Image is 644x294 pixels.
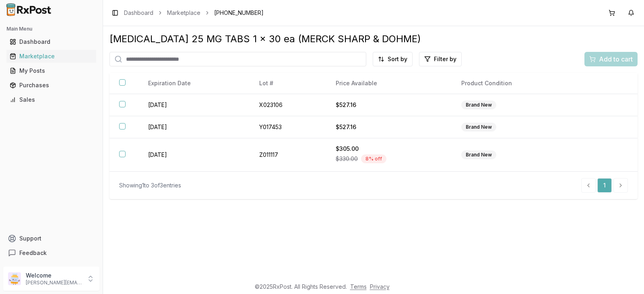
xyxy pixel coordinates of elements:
td: [DATE] [138,138,250,172]
a: Sales [6,93,96,107]
p: [PERSON_NAME][EMAIL_ADDRESS][DOMAIN_NAME] [26,280,82,286]
nav: breadcrumb [124,9,264,17]
span: Feedback [19,249,47,257]
button: Dashboard [3,35,99,48]
button: Sales [3,93,99,106]
p: Welcome [26,271,82,280]
div: Showing 1 to 3 of 3 entries [119,181,181,189]
button: Marketplace [3,50,99,63]
a: Dashboard [6,35,96,49]
a: Terms [350,283,367,290]
button: Purchases [3,79,99,92]
a: My Posts [6,64,96,78]
a: Privacy [370,283,390,290]
span: [PHONE_NUMBER] [214,9,264,17]
span: $330.00 [336,155,358,163]
img: RxPost Logo [3,3,55,16]
div: [MEDICAL_DATA] 25 MG TABS 1 x 30 ea (MERCK SHARP & DOHME) [109,33,638,45]
div: Dashboard [10,38,93,46]
button: My Posts [3,64,99,77]
span: Sort by [388,55,407,63]
div: $527.16 [336,123,442,131]
td: [DATE] [138,94,250,116]
a: Dashboard [124,9,153,17]
a: Marketplace [6,49,96,64]
th: Price Available [326,73,452,94]
img: User avatar [8,272,21,285]
a: Purchases [6,78,96,93]
td: Z011117 [250,138,326,172]
button: Feedback [3,246,99,260]
td: Y017453 [250,116,326,138]
div: $305.00 [336,145,442,153]
button: Support [3,231,99,246]
a: Marketplace [167,9,200,17]
div: Purchases [10,81,93,89]
h2: Main Menu [6,26,96,32]
div: Brand New [461,150,496,159]
button: Sort by [373,52,413,66]
div: $527.16 [336,101,442,109]
div: My Posts [10,67,93,75]
div: 8 % off [361,154,386,163]
td: X023106 [250,94,326,116]
div: Sales [10,96,93,104]
div: Brand New [461,101,496,109]
div: Marketplace [10,52,93,60]
button: Filter by [419,52,462,66]
nav: pagination [581,178,628,193]
td: [DATE] [138,116,250,138]
th: Expiration Date [138,73,250,94]
div: Brand New [461,123,496,132]
th: Product Condition [452,73,577,94]
span: Filter by [434,55,456,63]
a: 1 [597,178,612,193]
th: Lot # [250,73,326,94]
